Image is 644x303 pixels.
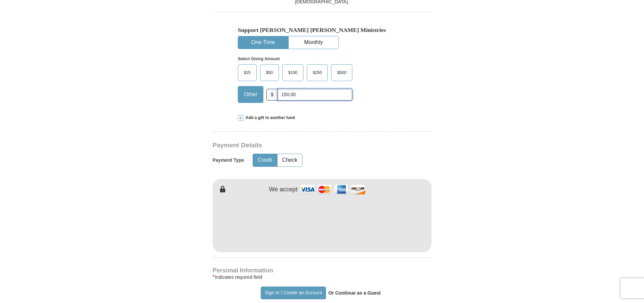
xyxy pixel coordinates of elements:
span: $25 [240,68,254,78]
button: Check [278,154,302,166]
h5: Payment Type [213,157,244,163]
button: Monthly [289,36,339,49]
span: Add a gift to another fund [243,115,295,121]
h4: Personal Information [213,268,431,273]
span: $100 [285,68,301,78]
button: Sign In / Create an Account [261,287,326,299]
button: Credit [253,154,277,166]
span: $250 [310,68,325,78]
h5: Support [PERSON_NAME] [PERSON_NAME] Ministries [238,27,406,34]
h4: We accept [269,186,298,193]
h3: Payment Details [213,142,384,149]
span: $500 [334,68,350,78]
img: credit cards accepted [299,182,366,197]
span: Other [240,89,261,100]
strong: Or Continue as a Guest [328,290,381,296]
strong: Select Giving Amount [238,56,280,61]
button: One-Time [238,36,288,49]
span: $ [266,89,278,101]
div: Indicates required field [213,273,431,281]
input: Other Amount [278,89,352,101]
span: $50 [263,68,276,78]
